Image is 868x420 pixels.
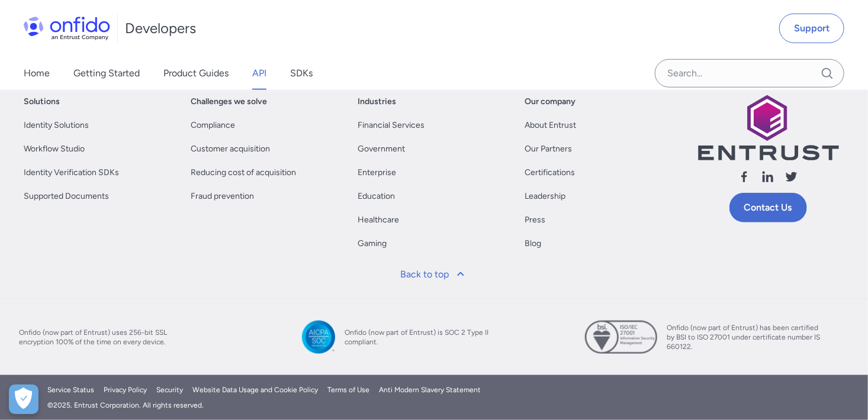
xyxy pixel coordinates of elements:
[104,385,147,395] a: Privacy Policy
[779,14,844,43] a: Support
[525,237,541,251] a: Blog
[24,189,109,203] a: Supported Documents
[358,142,405,156] a: Government
[192,385,318,395] a: Website Data Usage and Cookie Policy
[525,189,565,203] a: Leadership
[358,166,396,180] a: Enterprise
[525,142,572,156] a: Our Partners
[73,57,140,90] a: Getting Started
[655,59,844,88] input: Onfido search input field
[761,170,775,184] svg: Follow us linkedin
[191,166,296,180] a: Reducing cost of acquisition
[785,170,799,184] svg: Follow us X (Twitter)
[47,400,821,411] div: © 2025 . Entrust Corporation. All rights reserved.
[24,166,119,180] a: Identity Verification SDKs
[667,323,821,351] span: Onfido (now part of Entrust) has been certified by BSI to ISO 27001 under certificate number IS 6...
[737,170,751,188] a: Follow us facebook
[191,189,254,203] a: Fraud prevention
[379,385,481,395] a: Anti Modern Slavery Statement
[585,321,657,354] img: ISO 27001 certified
[525,213,545,227] a: Press
[191,95,267,109] a: Challenges we solve
[358,95,396,109] a: Industries
[19,328,173,347] span: Onfido (now part of Entrust) uses 256-bit SSL encryption 100% of the time on every device.
[358,213,399,227] a: Healthcare
[697,95,839,160] img: Entrust logo
[290,57,313,90] a: SDKs
[252,57,266,90] a: API
[525,95,576,109] a: Our company
[191,142,270,156] a: Customer acquisition
[9,385,38,414] button: Open Preferences
[156,385,183,395] a: Security
[729,193,807,222] a: Contact Us
[525,166,575,180] a: Certifications
[358,237,387,251] a: Gaming
[24,17,110,40] img: Onfido Logo
[345,328,499,347] span: Onfido (now part of Entrust) is SOC 2 Type II compliant.
[9,385,38,414] div: Cookie Preferences
[393,260,475,289] a: Back to top
[785,170,799,188] a: Follow us X (Twitter)
[525,118,576,133] a: About Entrust
[24,95,60,109] a: Solutions
[47,385,94,395] a: Service Status
[761,170,775,188] a: Follow us linkedin
[24,142,85,156] a: Workflow Studio
[737,170,751,184] svg: Follow us facebook
[125,19,196,38] h1: Developers
[358,118,425,133] a: Financial Services
[163,57,229,90] a: Product Guides
[24,57,50,90] a: Home
[358,189,395,203] a: Education
[24,118,89,133] a: Identity Solutions
[191,118,235,133] a: Compliance
[327,385,369,395] a: Terms of Use
[302,321,335,354] img: SOC 2 Type II compliant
